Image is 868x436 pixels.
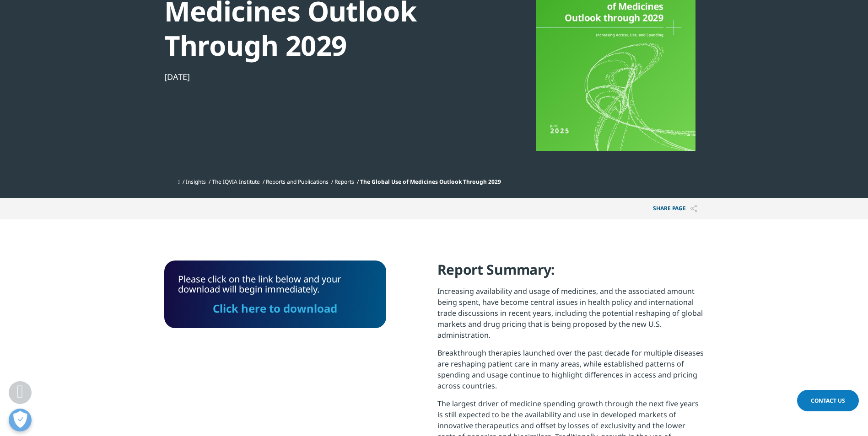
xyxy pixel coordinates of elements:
div: [DATE] [164,71,478,82]
button: Open Preferences [9,409,32,431]
span: Contact Us [811,397,845,404]
p: Share PAGE [646,198,704,219]
a: Reports [334,178,354,186]
button: Share PAGEShare PAGE [646,198,704,219]
span: The Global Use of Medicines Outlook Through 2029 [360,178,501,186]
h4: Report Summary: [437,261,704,286]
a: Contact Us [797,390,859,411]
img: Share PAGE [690,205,697,213]
div: Please click on the link below and your download will begin immediately. [178,274,372,314]
a: The IQVIA Institute [212,178,260,186]
p: Increasing availability and usage of medicines, and the associated amount being spent, have becom... [437,286,704,347]
a: Reports and Publications [266,178,329,186]
a: Click here to download [213,301,337,316]
a: Insights [186,178,206,186]
p: Breakthrough therapies launched over the past decade for multiple diseases are reshaping patient ... [437,347,704,398]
